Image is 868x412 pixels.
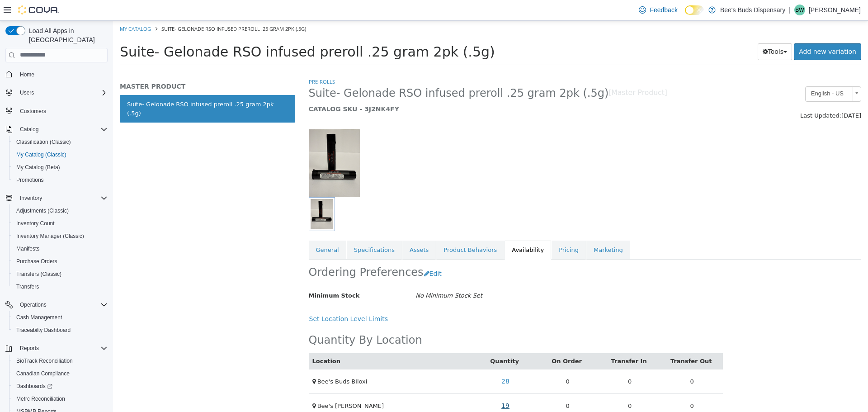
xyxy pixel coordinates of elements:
span: Dark Mode [685,15,685,15]
a: Classification (Classic) [13,137,75,147]
button: Classification (Classic) [9,136,111,148]
span: Suite- Gelonade RSO infused preroll .25 gram 2pk (.5g) [48,5,193,11]
button: Operations [16,299,50,310]
span: Inventory Manager (Classic) [13,231,108,242]
span: English - US [693,66,736,80]
span: Feedback [650,5,677,14]
button: BioTrack Reconciliation [9,355,111,367]
button: Customers [2,104,111,118]
span: Home [16,69,108,80]
span: Home [20,71,34,78]
span: My Catalog (Beta) [16,164,60,171]
img: 150 [196,109,247,176]
a: Promotions [13,175,47,185]
h2: Ordering Preferences [196,245,311,259]
span: My Catalog (Beta) [13,162,108,173]
button: Metrc Reconciliation [9,393,111,405]
p: | [789,5,791,15]
a: Assets [289,220,323,239]
a: Suite- Gelonade RSO infused preroll .25 gram 2pk (.5g) [7,74,182,102]
button: Home [2,68,111,81]
td: 0 [548,349,610,373]
span: Customers [20,108,46,115]
button: Purchase Orders [9,255,111,268]
span: My Catalog (Classic) [16,151,66,158]
button: My Catalog (Classic) [9,148,111,161]
span: Canadian Compliance [13,368,108,379]
span: Traceabilty Dashboard [13,325,108,336]
span: BioTrack Reconciliation [16,357,73,365]
a: Marketing [473,220,517,239]
a: My Catalog (Classic) [13,149,70,160]
span: Transfers [16,283,39,290]
button: Transfers (Classic) [9,268,111,280]
span: Purchase Orders [16,258,57,265]
a: Purchase Orders [13,256,61,267]
span: Customers [16,105,108,117]
button: Inventory Manager (Classic) [9,230,111,242]
button: Canadian Compliance [9,367,111,380]
span: Metrc Reconciliation [13,393,108,404]
span: Inventory Count [13,218,108,229]
span: Dashboards [13,381,108,392]
input: Dark Mode [685,5,704,15]
button: Users [2,86,111,99]
td: 0 [424,349,486,373]
span: Minimum Stock [196,271,247,278]
a: Quantity [377,337,408,344]
a: English - US [692,66,748,81]
span: Transfers (Classic) [16,270,61,278]
span: Inventory [20,194,42,202]
a: Metrc Reconciliation [13,393,69,404]
button: Inventory [16,193,46,204]
a: Manifests [13,243,43,254]
td: 0 [486,373,548,398]
span: Cash Management [16,314,62,321]
a: Availability [392,220,438,239]
button: Cash Management [9,311,111,324]
a: Product Behaviors [323,220,391,239]
button: Users [16,87,38,98]
a: Customers [16,106,50,117]
a: Specifications [234,220,289,239]
span: [DATE] [728,91,748,98]
span: Manifests [16,245,39,252]
button: Traceabilty Dashboard [9,324,111,336]
span: Catalog [20,126,38,133]
span: Inventory Manager (Classic) [16,232,84,240]
i: No Minimum Stock Set [302,271,369,278]
span: Dashboards [16,383,52,390]
a: Traceabilty Dashboard [13,325,74,336]
span: Traceabilty Dashboard [16,327,71,334]
button: Reports [16,343,42,354]
a: Inventory Count [13,218,58,229]
a: Pricing [439,220,473,239]
a: Adjustments (Classic) [13,205,72,216]
span: BW [795,5,804,15]
a: Canadian Compliance [13,368,73,379]
h2: Quantity By Location [196,313,309,327]
span: Manifests [13,243,108,254]
a: Dashboards [9,380,111,393]
a: Transfers (Classic) [13,269,65,279]
span: Operations [16,299,108,310]
a: Add new variation [681,23,748,39]
span: Suite- Gelonade RSO infused preroll .25 gram 2pk (.5g) [196,66,496,80]
span: Cash Management [13,312,108,323]
span: Bee's [PERSON_NAME] [204,382,271,388]
a: Pre-Rolls [196,57,222,64]
a: Transfer Out [557,337,600,344]
button: Transfers [9,280,111,293]
button: Operations [2,298,111,311]
a: Transfers [13,281,42,292]
a: Cash Management [13,312,66,323]
a: 19 [383,377,401,393]
img: Cova [18,5,59,14]
span: Inventory Count [16,220,55,227]
span: Inventory [16,193,108,204]
button: My Catalog (Beta) [9,161,111,174]
button: Inventory Count [9,217,111,230]
a: 28 [383,352,401,369]
h5: CATALOG SKU - 3J2NK4FY [196,84,607,92]
span: My Catalog (Classic) [13,149,108,160]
